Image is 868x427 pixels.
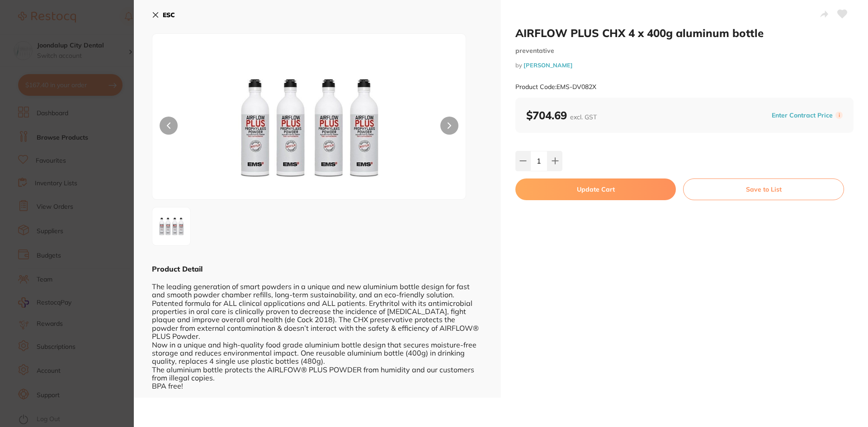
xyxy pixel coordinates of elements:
[769,111,835,120] button: Enter Contract Price
[526,108,597,122] b: $704.69
[683,178,844,200] button: Save to List
[163,11,175,19] b: ESC
[152,264,203,273] b: Product Detail
[155,210,188,243] img: MlguanBn
[570,113,597,121] span: excl. GST
[515,83,596,91] small: Product Code: EMS-DV082X
[835,112,843,119] label: i
[515,26,854,40] h2: AIRFLOW PLUS CHX 4 x 400g aluminum bottle
[515,178,676,200] button: Update Cart
[152,274,483,390] div: The leading generation of smart powders in a unique and new aluminium bottle design for fast and ...
[215,56,403,199] img: MlguanBn
[152,7,175,23] button: ESC
[524,61,573,69] a: [PERSON_NAME]
[515,47,854,55] small: preventative
[515,62,854,69] small: by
